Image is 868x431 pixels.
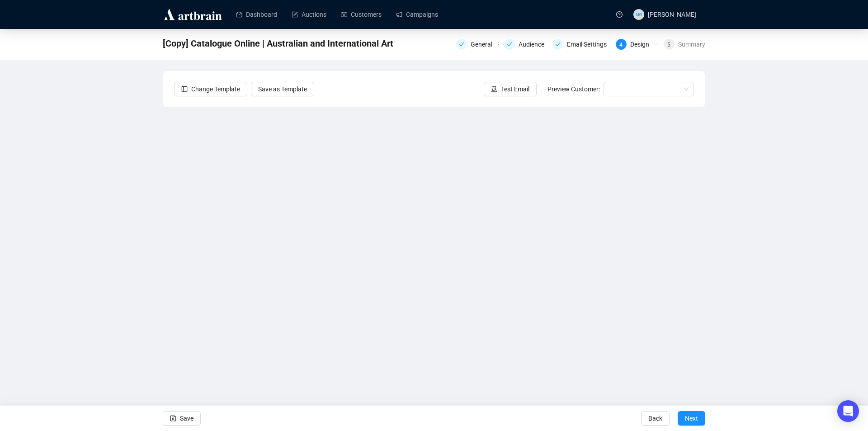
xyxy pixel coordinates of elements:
div: 4Design [616,39,658,50]
span: Save [180,406,193,431]
span: layout [181,86,188,92]
span: save [170,415,176,422]
span: experiment [491,86,497,92]
div: Design [630,39,655,50]
span: question-circle [616,11,623,18]
a: Dashboard [236,3,277,26]
button: Change Template [174,82,247,96]
div: Summary [678,39,705,50]
button: Save as Template [251,82,314,96]
button: Save [163,411,201,426]
div: General [456,39,499,50]
div: Audience [504,39,547,50]
div: Email Settings [567,39,612,50]
a: Campaigns [396,3,438,26]
img: logo [163,7,223,22]
div: General [471,39,498,50]
a: Customers [341,3,382,26]
span: Back [648,406,662,431]
span: check [459,42,464,47]
span: check [555,42,561,47]
span: check [507,42,512,47]
div: 5Summary [664,39,705,50]
span: 5 [667,42,670,48]
div: Audience [519,39,550,50]
span: MW [636,11,642,18]
a: Auctions [292,3,326,26]
span: Preview Customer: [547,85,600,93]
span: Test Email [501,84,529,94]
button: Test Email [484,82,537,96]
span: Next [685,406,698,431]
div: Open Intercom Messenger [837,400,859,422]
span: Save as Template [258,84,307,94]
span: 4 [619,42,623,48]
div: Email Settings [552,39,610,50]
span: Change Template [191,84,240,94]
span: [PERSON_NAME] [648,11,696,18]
button: Next [678,411,705,426]
button: Back [641,411,670,426]
span: [Copy] Catalogue Online | Australian and International Art [163,36,393,51]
